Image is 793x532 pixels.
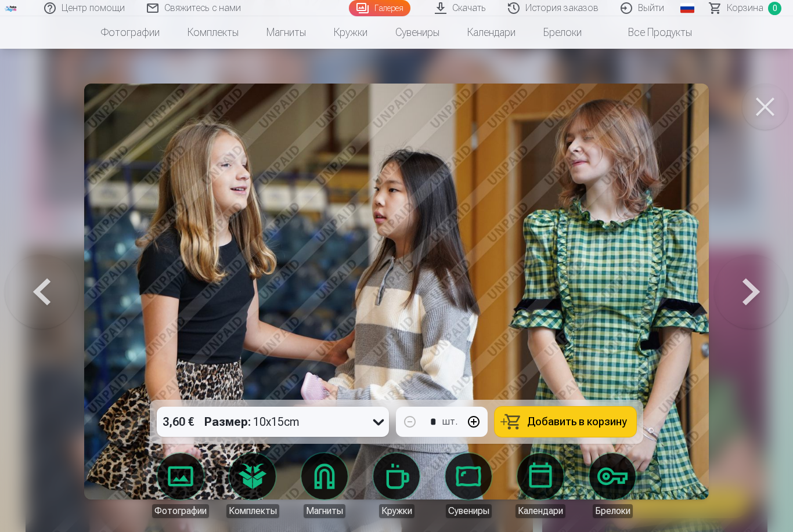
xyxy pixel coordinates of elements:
a: Комплекты [220,453,285,518]
span: 0 [768,2,781,15]
a: Комплекты [174,16,253,49]
a: Сувениры [436,453,501,518]
a: Кружки [320,16,381,49]
div: Фотографии [152,504,209,518]
div: шт. [442,415,457,429]
div: Брелоки [593,504,633,518]
a: Магниты [253,16,320,49]
div: Кружки [379,504,414,518]
span: Добавить в корзину [527,417,627,427]
div: Сувениры [446,504,492,518]
a: Кружки [364,453,429,518]
a: Календари [508,453,573,518]
a: Все продукты [596,16,706,49]
a: Сувениры [381,16,453,49]
a: Магниты [292,453,357,518]
a: Календари [453,16,529,49]
div: Магниты [304,504,345,518]
span: Корзина [727,1,763,15]
a: Фотографии [148,453,213,518]
div: Календари [516,504,565,518]
strong: Размер : [204,414,251,430]
button: Добавить в корзину [495,407,636,437]
a: Брелоки [580,453,645,518]
div: 10x15cm [204,407,300,437]
img: /fa1 [5,5,17,12]
div: 3,60 € [157,407,200,437]
div: Комплекты [226,504,279,518]
a: Брелоки [529,16,596,49]
a: Фотографии [87,16,174,49]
